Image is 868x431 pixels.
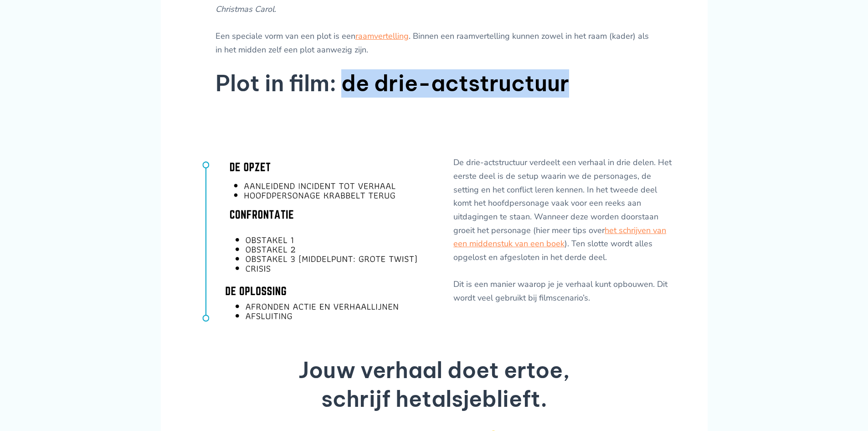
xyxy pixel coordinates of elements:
h2: Plot in film: de drie-actstructuur [216,69,653,98]
strong: schrijf het [321,385,431,413]
h2: alsjeblieft. [216,356,653,413]
a: raamvertelling [355,31,409,42]
p: De drie-actstructuur verdeelt een verhaal in drie delen. Het eerste deel is de setup waarin we de... [453,156,677,305]
strong: Jouw verhaal doet ertoe, [298,356,570,384]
